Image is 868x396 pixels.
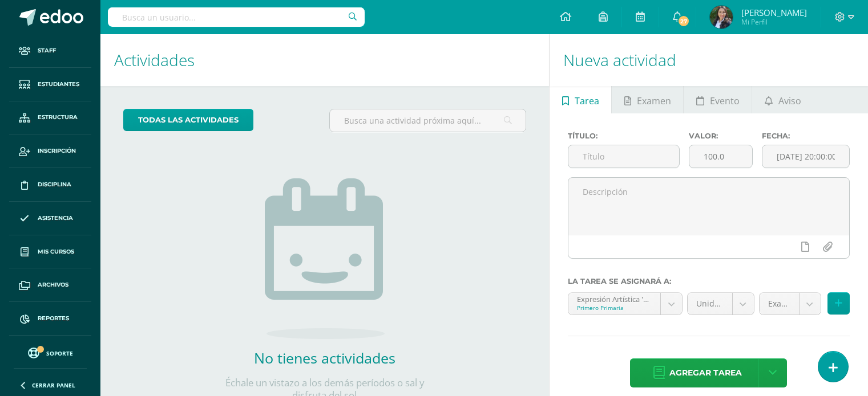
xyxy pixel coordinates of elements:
[778,87,801,115] span: Aviso
[114,34,535,86] h1: Actividades
[9,268,91,302] a: Archivos
[38,113,78,122] span: Estructura
[123,109,253,131] a: todas las Actividades
[38,280,68,289] span: Archivos
[568,277,850,285] label: La tarea se asignará a:
[38,314,69,323] span: Reportes
[38,180,71,189] span: Disciplina
[38,247,74,256] span: Mis cursos
[108,7,365,27] input: Busca un usuario...
[9,302,91,336] a: Reportes
[577,293,652,304] div: Expresión Artística 'compound--Expresión Artística'
[38,46,56,55] span: Staff
[677,15,690,27] span: 27
[14,345,87,360] a: Soporte
[762,132,850,140] label: Fecha:
[710,87,740,115] span: Evento
[612,86,683,113] a: Examen
[563,34,854,86] h1: Nueva actividad
[762,145,849,168] input: Fecha de entrega
[768,293,790,315] span: Examen (30.0%)
[38,214,73,223] span: Asistencia
[568,293,682,315] a: Expresión Artística 'compound--Expresión Artística'Primero Primaria
[741,17,807,27] span: Mi Perfil
[689,145,752,168] input: Puntos máximos
[9,68,91,101] a: Estudiantes
[760,293,821,315] a: Examen (30.0%)
[752,86,813,113] a: Aviso
[9,134,91,168] a: Inscripción
[669,359,742,387] span: Agregar tarea
[689,132,753,140] label: Valor:
[265,178,385,339] img: no_activities.png
[637,87,671,115] span: Examen
[568,132,680,140] label: Título:
[710,6,733,28] img: a691fb3229d55866dc4a4c80c723f905.png
[46,349,73,357] span: Soporte
[577,304,652,312] div: Primero Primaria
[9,168,91,202] a: Disciplina
[684,86,752,113] a: Evento
[575,87,599,115] span: Tarea
[741,7,807,18] span: [PERSON_NAME]
[38,146,76,156] span: Inscripción
[696,293,724,315] span: Unidad 4
[9,235,91,269] a: Mis cursos
[32,381,75,389] span: Cerrar panel
[550,86,611,113] a: Tarea
[330,109,526,132] input: Busca una actividad próxima aquí...
[38,80,79,89] span: Estudiantes
[9,34,91,68] a: Staff
[9,202,91,235] a: Asistencia
[568,145,680,168] input: Título
[211,348,439,368] h2: No tienes actividades
[688,293,754,315] a: Unidad 4
[9,101,91,135] a: Estructura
